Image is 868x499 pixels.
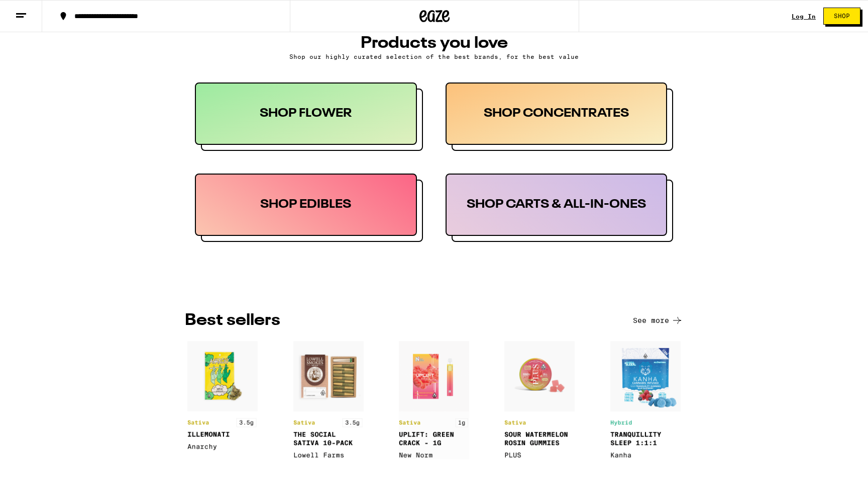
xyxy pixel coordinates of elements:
span: Hi. Need any help? [6,7,72,15]
button: SHOP FLOWER [195,82,423,151]
button: Shop [823,8,860,25]
div: SHOP CARTS & ALL-IN-ONES [446,174,668,236]
div: SHOP CONCENTRATES [446,82,668,145]
button: SHOP EDIBLES [195,174,423,242]
span: Shop [834,13,850,19]
h3: PRODUCTS YOU LOVE [195,35,673,51]
button: See more [633,314,683,326]
button: SHOP CONCENTRATES [446,82,674,151]
img: product5 [610,341,681,459]
a: Shop [816,8,868,25]
div: SHOP FLOWER [195,82,417,145]
div: SHOP EDIBLES [195,174,417,236]
h3: BEST SELLERS [185,312,280,328]
a: Log In [792,13,816,20]
button: SHOP CARTS & ALL-IN-ONES [446,174,674,242]
img: product4 [504,341,575,459]
img: product3 [399,341,469,459]
img: product2 [293,341,364,459]
p: Shop our highly curated selection of the best brands, for the best value [195,53,673,60]
img: product1 [187,341,258,451]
